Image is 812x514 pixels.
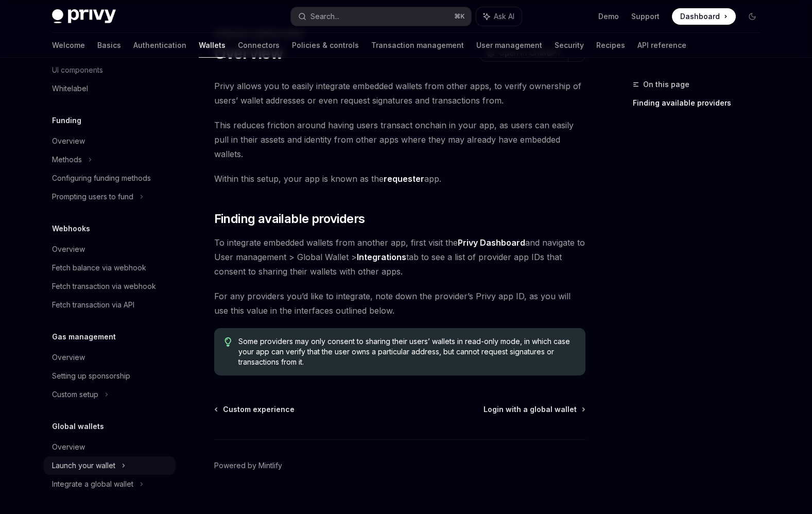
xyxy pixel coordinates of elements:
[214,211,365,227] span: Finding available providers
[476,7,522,26] button: Ask AI
[133,33,186,58] a: Authentication
[291,7,471,26] button: Search...⌘K
[52,82,88,95] div: Whitelabel
[238,33,280,58] a: Connectors
[44,259,176,277] a: Fetch balance via webhook
[292,33,359,58] a: Policies & controls
[483,404,577,415] span: Login with a global wallet
[52,222,90,235] h5: Webhooks
[52,331,116,343] h5: Gas management
[310,10,339,23] div: Search...
[633,95,769,111] a: Finding available providers
[52,420,104,433] h5: Global wallets
[214,172,585,186] span: Within this setup, your app is known as the app.
[214,79,585,108] span: Privy allows you to easily integrate embedded wallets from other apps, to verify ownership of use...
[384,174,424,184] strong: requester
[598,11,619,22] a: Demo
[483,404,584,415] a: Login with a global wallet
[680,11,720,22] span: Dashboard
[44,277,176,296] a: Fetch transaction via webhook
[44,169,176,187] a: Configuring funding methods
[476,33,542,58] a: User management
[214,289,585,318] span: For any providers you’d like to integrate, note down the provider’s Privy app ID, as you will use...
[52,299,134,311] div: Fetch transaction via API
[52,370,130,382] div: Setting up sponsorship
[643,78,689,91] span: On this page
[596,33,625,58] a: Recipes
[52,243,85,255] div: Overview
[52,478,133,490] div: Integrate a global wallet
[44,348,176,367] a: Overview
[97,33,121,58] a: Basics
[357,252,406,262] strong: Integrations
[44,296,176,314] a: Fetch transaction via API
[494,11,514,22] span: Ask AI
[214,460,282,471] a: Powered by Mintlify
[454,12,465,21] span: ⌘ K
[672,8,736,25] a: Dashboard
[52,262,146,274] div: Fetch balance via webhook
[52,191,133,203] div: Prompting users to fund
[214,235,585,279] span: To integrate embedded wallets from another app, first visit the and navigate to User management >...
[52,114,81,127] h5: Funding
[52,351,85,364] div: Overview
[637,33,686,58] a: API reference
[199,33,226,58] a: Wallets
[744,8,761,25] button: Toggle dark mode
[215,404,295,415] a: Custom experience
[52,9,116,24] img: dark logo
[44,367,176,385] a: Setting up sponsorship
[44,240,176,259] a: Overview
[44,438,176,456] a: Overview
[357,252,406,263] a: Integrations
[52,135,85,147] div: Overview
[555,33,584,58] a: Security
[224,337,232,347] svg: Tip
[238,336,575,367] span: Some providers may only consent to sharing their users’ wallets in read-only mode, in which case ...
[52,388,98,401] div: Custom setup
[52,172,151,184] div: Configuring funding methods
[458,237,525,248] a: Privy Dashboard
[52,280,156,293] div: Fetch transaction via webhook
[214,118,585,161] span: This reduces friction around having users transact onchain in your app, as users can easily pull ...
[223,404,295,415] span: Custom experience
[52,459,115,472] div: Launch your wallet
[44,79,176,98] a: Whitelabel
[52,153,82,166] div: Methods
[631,11,660,22] a: Support
[371,33,464,58] a: Transaction management
[52,33,85,58] a: Welcome
[44,132,176,150] a: Overview
[52,441,85,453] div: Overview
